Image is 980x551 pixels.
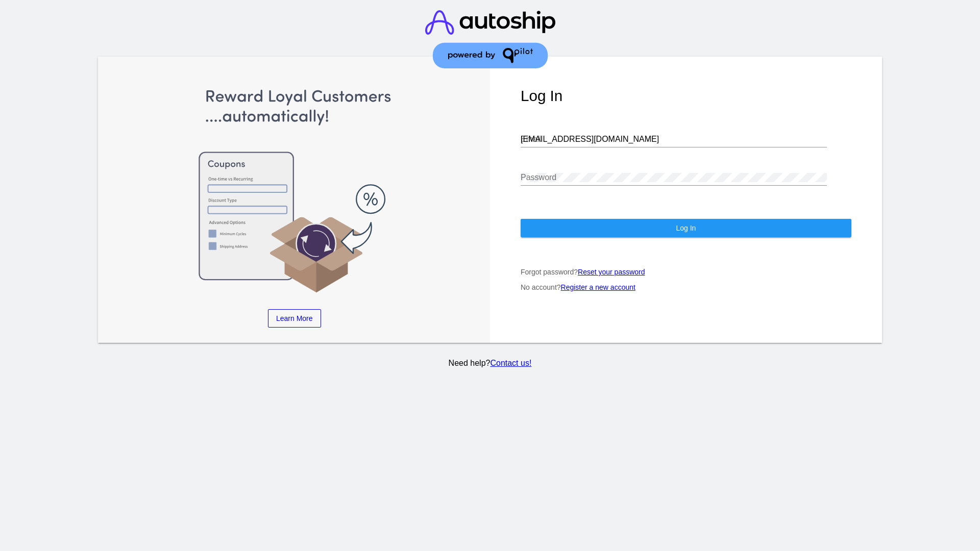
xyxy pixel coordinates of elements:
[96,359,884,368] p: Need help?
[521,219,851,237] button: Log In
[521,135,827,144] input: Email
[521,283,851,291] p: No account?
[268,309,321,328] a: Learn More
[676,224,696,232] span: Log In
[490,359,531,367] a: Contact us!
[276,314,313,322] span: Learn More
[129,87,460,294] img: Apply Coupons Automatically to Scheduled Orders with QPilot
[521,268,851,276] p: Forgot password?
[561,283,635,291] a: Register a new account
[521,87,851,105] h1: Log In
[578,268,645,276] a: Reset your password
